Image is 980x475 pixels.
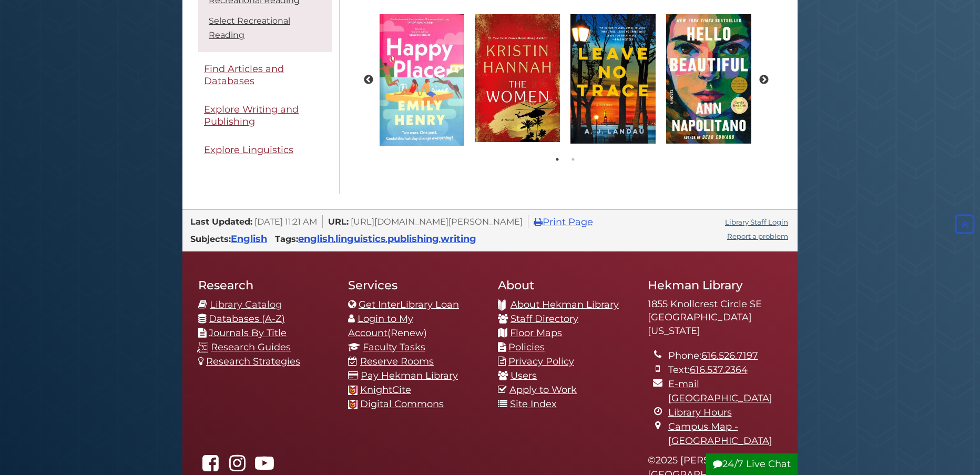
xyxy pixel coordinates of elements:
[348,313,413,339] a: Login to My Account
[206,356,300,367] a: Research Strategies
[275,234,298,244] span: Tags:
[510,398,557,410] a: Site Index
[209,313,285,325] a: Databases (A-Z)
[348,400,358,409] img: Calvin favicon logo
[441,233,476,245] a: writing
[348,386,358,395] img: Calvin favicon logo
[252,461,277,472] a: Hekman Library on YouTube
[198,57,332,93] a: Find Articles and Databases
[363,341,425,353] a: Faculty Tasks
[351,216,523,227] span: [URL][DOMAIN_NAME][PERSON_NAME]
[534,216,593,228] a: Print Page
[225,461,249,472] a: hekmanlibrary on Instagram
[387,233,439,245] a: publishing
[198,98,332,133] a: Explore Writing and Publishing
[759,75,769,85] button: Next
[552,154,563,165] button: 1 of 2
[197,342,208,353] img: research-guides-icon-white_37x37.png
[211,341,291,353] a: Research Guides
[204,144,293,156] span: Explore Linguistics
[534,217,543,227] i: Print Page
[511,313,578,325] a: Staff Directory
[360,398,444,410] a: Digital Commons
[568,154,578,165] button: 2 of 2
[952,218,977,230] a: Back to Top
[359,299,459,310] a: Get InterLibrary Loan
[298,236,476,244] span: , , ,
[727,232,788,240] a: Report a problem
[231,233,267,245] a: English
[511,370,537,381] a: Users
[348,312,482,340] li: (Renew)
[335,233,386,245] a: linguistics
[511,299,619,310] a: About Hekman Library
[648,278,782,292] h2: Hekman Library
[254,216,317,227] span: [DATE] 11:21 AM
[668,349,782,363] li: Phone:
[508,356,574,367] a: Privacy Policy
[190,234,231,244] span: Subjects:
[701,350,758,361] a: 616.526.7197
[198,461,222,472] a: Hekman Library on Facebook
[690,364,748,376] a: 616.537.2364
[509,384,577,396] a: Apply to Work
[725,218,788,226] a: Library Staff Login
[360,356,434,367] a: Reserve Rooms
[360,384,411,396] a: KnightCite
[668,407,732,418] a: Library Hours
[706,453,798,475] button: 24/7 Live Chat
[648,298,782,338] address: 1855 Knollcrest Circle SE [GEOGRAPHIC_DATA][US_STATE]
[209,327,287,339] a: Journals By Title
[210,299,282,310] a: Library Catalog
[204,104,299,127] span: Explore Writing and Publishing
[328,216,349,227] span: URL:
[190,216,252,227] span: Last Updated:
[348,278,482,292] h2: Services
[668,421,772,447] a: Campus Map - [GEOGRAPHIC_DATA]
[298,233,334,245] a: english
[363,75,374,85] button: Previous
[361,370,458,381] a: Pay Hekman Library
[510,327,562,339] a: Floor Maps
[508,341,545,353] a: Policies
[668,378,772,404] a: E-mail [GEOGRAPHIC_DATA]
[198,278,332,292] h2: Research
[204,63,284,87] span: Find Articles and Databases
[198,138,332,162] a: Explore Linguistics
[498,278,632,292] h2: About
[668,363,782,377] li: Text:
[209,16,290,40] a: Select Recreational Reading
